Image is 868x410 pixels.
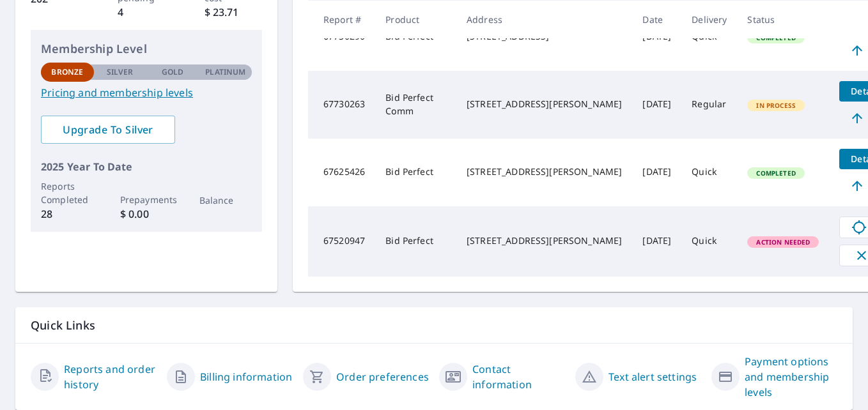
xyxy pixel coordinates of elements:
[41,116,175,144] a: Upgrade To Silver
[41,179,94,206] p: Reports Completed
[467,165,622,178] div: [STREET_ADDRESS][PERSON_NAME]
[120,206,173,222] p: $ 0.00
[41,159,252,174] p: 2025 Year To Date
[608,369,697,384] a: Text alert settings
[308,71,375,139] td: 67730263
[748,169,803,178] span: Completed
[199,194,252,207] p: Balance
[472,361,565,392] a: Contact information
[205,66,245,78] p: Platinum
[41,85,252,100] a: Pricing and membership levels
[162,66,183,78] p: Gold
[308,139,375,206] td: 67625426
[41,206,94,222] p: 28
[336,369,429,384] a: Order preferences
[375,206,456,277] td: Bid Perfect
[467,98,622,110] div: [STREET_ADDRESS][PERSON_NAME]
[31,317,837,333] p: Quick Links
[120,193,173,206] p: Prepayments
[118,4,176,20] p: 4
[51,66,83,78] p: Bronze
[41,40,252,57] p: Membership Level
[205,4,263,20] p: $ 23.71
[748,238,818,247] span: Action Needed
[51,123,165,137] span: Upgrade To Silver
[308,206,375,277] td: 67520947
[681,206,737,277] td: Quick
[681,71,737,139] td: Regular
[681,139,737,206] td: Quick
[375,71,456,139] td: Bid Perfect Comm
[107,66,134,78] p: Silver
[64,361,157,392] a: Reports and order history
[200,369,292,384] a: Billing information
[467,234,622,247] div: [STREET_ADDRESS][PERSON_NAME]
[632,139,681,206] td: [DATE]
[745,354,837,400] a: Payment options and membership levels
[375,139,456,206] td: Bid Perfect
[632,206,681,277] td: [DATE]
[632,71,681,139] td: [DATE]
[748,101,803,110] span: In Process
